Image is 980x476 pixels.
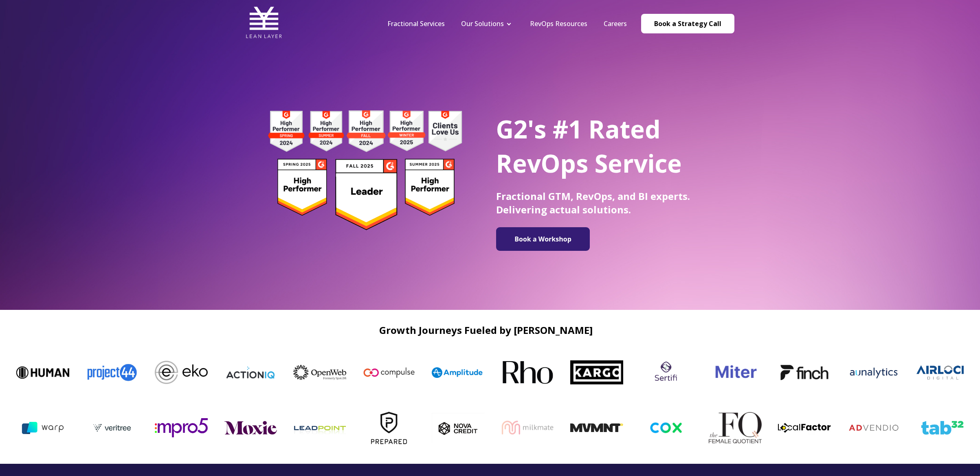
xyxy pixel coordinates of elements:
[558,360,611,384] img: Kargo
[8,325,964,336] h2: Growth Journeys Fueled by [PERSON_NAME]
[4,366,57,379] img: Human
[794,401,847,454] img: LocalFactor
[500,230,586,248] img: Book a Workshop
[530,19,587,28] a: RevOps Resources
[350,359,403,386] img: Compulse
[587,423,639,432] img: MVMNT
[387,19,445,28] a: Fractional Services
[73,358,126,386] img: Project44
[696,346,749,399] img: miter
[254,108,476,233] img: g2 badges
[488,346,541,399] img: Rho-logo-square
[171,418,224,437] img: mpro5
[419,367,472,378] img: Amplitude
[627,357,680,388] img: sertifi logo
[835,364,888,381] img: aunalytics
[517,420,570,435] img: milkmate
[461,19,504,28] a: Our Solutions
[379,401,432,454] img: Prepared-Logo
[379,19,635,28] div: Navigation Menu
[448,413,501,443] img: nova_c
[33,417,86,439] img: warp ai
[496,112,682,180] span: G2's #1 Rated RevOps Service
[281,365,334,380] img: OpenWeb
[604,19,627,28] a: Careers
[656,419,709,437] img: cox-logo-og-image
[246,4,282,41] img: Lean Layer Logo
[864,413,916,443] img: Advendio
[102,416,155,439] img: veritree
[725,412,778,443] img: The FQ
[310,401,363,454] img: leadpoint
[496,189,690,216] span: Fractional GTM, RevOps, and BI experts. Delivering actual solutions.
[641,14,734,33] a: Book a Strategy Call
[904,365,957,379] img: images
[765,346,818,399] img: Finch logo
[240,421,293,434] img: moxie
[142,361,195,384] img: Eko
[211,366,264,379] img: ActionIQ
